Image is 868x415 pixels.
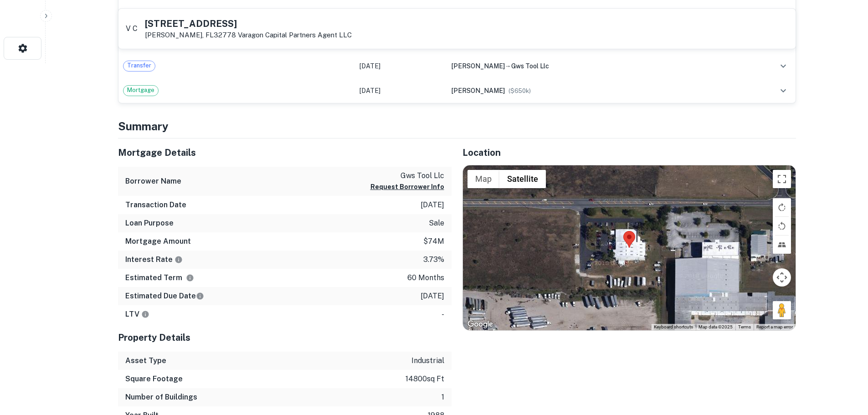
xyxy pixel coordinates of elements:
[355,5,447,29] td: [DATE]
[125,272,194,283] h6: Estimated Term
[429,218,444,229] p: sale
[738,324,751,329] a: Terms (opens in new tab)
[125,392,197,403] h6: Number of Buildings
[145,31,352,39] p: [PERSON_NAME], FL32778
[355,54,447,78] td: [DATE]
[186,274,194,282] svg: Term is based on a standard schedule for this type of loan.
[654,324,693,330] button: Keyboard shortcuts
[125,254,183,265] h6: Interest Rate
[123,61,155,70] span: Transfer
[451,87,505,94] span: [PERSON_NAME]
[773,198,791,216] button: Rotate map clockwise
[465,318,495,330] img: Google
[141,310,149,318] svg: LTVs displayed on the website are for informational purposes only and may be reported incorrectly...
[773,301,791,319] button: Drag Pegman onto the map to open Street View
[773,170,791,188] button: Toggle fullscreen view
[125,291,204,302] h6: Estimated Due Date
[407,272,444,283] p: 60 months
[175,256,183,264] svg: The interest rates displayed on the website are for informational purposes only and may be report...
[125,236,191,247] h6: Mortgage Amount
[118,118,796,134] h4: Summary
[508,87,531,94] span: ($ 650k )
[421,200,444,210] p: [DATE]
[423,254,444,265] p: 3.73%
[462,146,796,159] h5: Location
[145,19,352,28] h5: [STREET_ADDRESS]
[451,62,505,70] span: [PERSON_NAME]
[125,176,181,187] h6: Borrower Name
[421,291,444,302] p: [DATE]
[355,78,447,103] td: [DATE]
[822,342,868,386] iframe: Chat Widget
[442,309,444,320] p: -
[465,318,495,330] a: Open this area in Google Maps (opens a new window)
[776,83,791,98] button: expand row
[423,236,444,247] p: $74m
[756,324,793,329] a: Report a map error
[125,355,166,366] h6: Asset Type
[125,374,183,384] h6: Square Footage
[511,62,549,70] span: gws tool llc
[773,217,791,235] button: Rotate map counterclockwise
[238,31,352,39] a: Varagon Capital Partners Agent LLC
[196,292,204,300] svg: Estimate is based on a standard schedule for this type of loan.
[118,331,452,344] h5: Property Details
[370,170,444,181] p: gws tool llc
[442,392,444,403] p: 1
[406,374,444,384] p: 14800 sq ft
[370,181,444,192] button: Request Borrower Info
[467,170,499,188] button: Show street map
[125,309,149,320] h6: LTV
[126,23,138,34] p: V C
[776,58,791,74] button: expand row
[411,355,444,366] p: industrial
[125,218,174,229] h6: Loan Purpose
[125,200,186,210] h6: Transaction Date
[123,86,158,95] span: Mortgage
[451,61,744,71] div: →
[699,324,733,329] span: Map data ©2025
[118,146,452,159] h5: Mortgage Details
[773,236,791,254] button: Tilt map
[773,268,791,287] button: Map camera controls
[499,170,546,188] button: Show satellite imagery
